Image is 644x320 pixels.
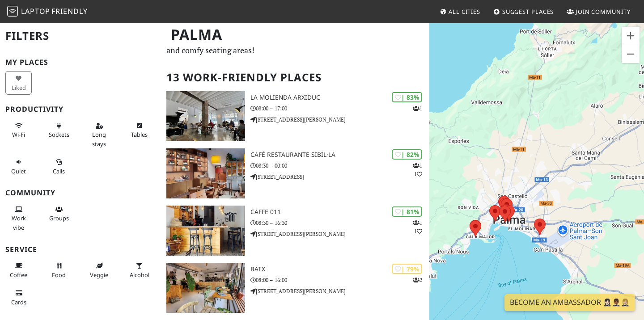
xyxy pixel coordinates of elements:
[166,263,245,313] img: Batx
[250,219,429,227] p: 08:30 – 16:30
[49,131,69,139] span: Power sockets
[250,104,429,113] p: 08:00 – 17:00
[46,118,72,142] button: Sockets
[250,151,429,159] h3: Café Restaurante Sibil·la
[5,105,156,114] h3: Productivity
[53,167,65,175] span: Video/audio calls
[413,161,422,178] p: 1 1
[5,286,32,309] button: Cards
[622,45,640,63] button: Zoom out
[7,4,88,20] a: LaptopFriendly LaptopFriendly
[436,4,484,20] a: All Cities
[504,294,635,311] a: Become an Ambassador 🤵🏻‍♀️🤵🏾‍♂️🤵🏼‍♀️
[126,258,153,282] button: Alcohol
[250,94,429,101] h3: La Molienda Arxiduc
[449,8,480,16] span: All Cities
[10,271,27,279] span: Coffee
[92,131,106,147] span: Long stays
[490,4,558,20] a: Suggest Places
[392,264,422,274] div: | 79%
[392,206,422,217] div: | 81%
[5,258,32,282] button: Coffee
[166,91,245,141] img: La Molienda Arxiduc
[502,8,554,16] span: Suggest Places
[130,271,149,279] span: Alcohol
[12,214,26,231] span: People working
[563,4,634,20] a: Join Community
[11,167,26,175] span: Quiet
[5,202,32,235] button: Work vibe
[250,287,429,295] p: [STREET_ADDRESS][PERSON_NAME]
[392,92,422,102] div: | 83%
[161,263,429,313] a: Batx | 79% 2 Batx 08:00 – 16:00 [STREET_ADDRESS][PERSON_NAME]
[166,148,245,198] img: Café Restaurante Sibil·la
[161,91,429,141] a: La Molienda Arxiduc | 83% 1 La Molienda Arxiduc 08:00 – 17:00 [STREET_ADDRESS][PERSON_NAME]
[392,149,422,160] div: | 82%
[5,245,156,254] h3: Service
[21,6,50,16] span: Laptop
[413,104,422,113] p: 1
[250,115,429,124] p: [STREET_ADDRESS][PERSON_NAME]
[161,206,429,256] a: Caffe 011 | 81% 11 Caffe 011 08:30 – 16:30 [STREET_ADDRESS][PERSON_NAME]
[250,208,429,216] h3: Caffe 011
[250,276,429,284] p: 08:00 – 16:00
[126,118,153,142] button: Tables
[5,118,32,142] button: Wi-Fi
[131,131,148,139] span: Work-friendly tables
[250,161,429,170] p: 08:30 – 00:00
[90,271,108,279] span: Veggie
[86,258,112,282] button: Veggie
[52,271,66,279] span: Food
[161,148,429,198] a: Café Restaurante Sibil·la | 82% 11 Café Restaurante Sibil·la 08:30 – 00:00 [STREET_ADDRESS]
[166,64,424,91] h2: 13 Work-Friendly Places
[250,230,429,238] p: [STREET_ADDRESS][PERSON_NAME]
[5,189,156,197] h3: Community
[164,22,428,47] h1: Palma
[413,276,422,284] p: 2
[413,219,422,236] p: 1 1
[622,27,640,45] button: Zoom in
[51,6,87,16] span: Friendly
[49,214,69,222] span: Group tables
[250,265,429,273] h3: Batx
[166,206,245,256] img: Caffe 011
[11,298,26,306] span: Credit cards
[12,131,25,139] span: Stable Wi-Fi
[46,155,72,178] button: Calls
[5,58,156,67] h3: My Places
[46,202,72,226] button: Groups
[576,8,631,16] span: Join Community
[5,155,32,178] button: Quiet
[250,173,429,181] p: [STREET_ADDRESS]
[5,22,156,50] h2: Filters
[86,118,112,151] button: Long stays
[46,258,72,282] button: Food
[7,6,18,17] img: LaptopFriendly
